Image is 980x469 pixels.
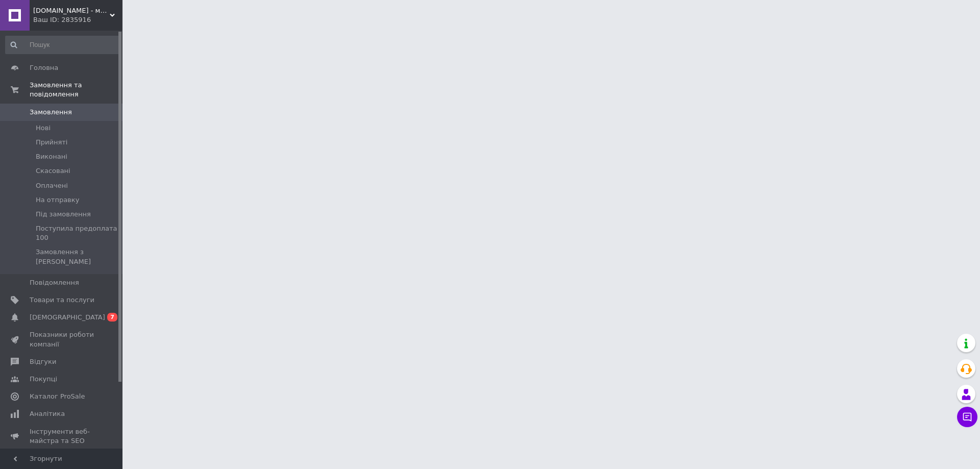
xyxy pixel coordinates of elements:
span: Інструменти веб-майстра та SEO [30,427,94,446]
span: Замовлення [30,108,72,117]
span: Замовлення з [PERSON_NAME] [36,248,119,266]
span: Kiyoko.com.ua - магазин товарів з Японії та Південної Кореї. [33,6,110,15]
span: На отправку [36,195,79,205]
span: Аналітика [30,409,65,418]
span: Виконані [36,152,67,161]
span: Поступила предоплата 100 [36,224,119,242]
span: Повідомлення [30,278,79,287]
div: Ваш ID: 2835916 [33,15,122,24]
span: Скасовані [36,166,70,176]
input: Пошук [5,36,120,54]
span: Каталог ProSale [30,392,85,401]
span: Відгуки [30,357,56,366]
button: Чат з покупцем [957,407,977,427]
span: Під замовлення [36,210,91,219]
span: Головна [30,63,58,72]
span: Показники роботи компанії [30,330,94,349]
span: [DEMOGRAPHIC_DATA] [30,313,105,322]
span: Нові [36,124,51,133]
span: Покупці [30,375,57,384]
span: Товари та послуги [30,295,94,305]
span: Замовлення та повідомлення [30,81,122,99]
span: Оплачені [36,181,68,190]
span: 7 [107,313,117,322]
span: Прийняті [36,138,67,147]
